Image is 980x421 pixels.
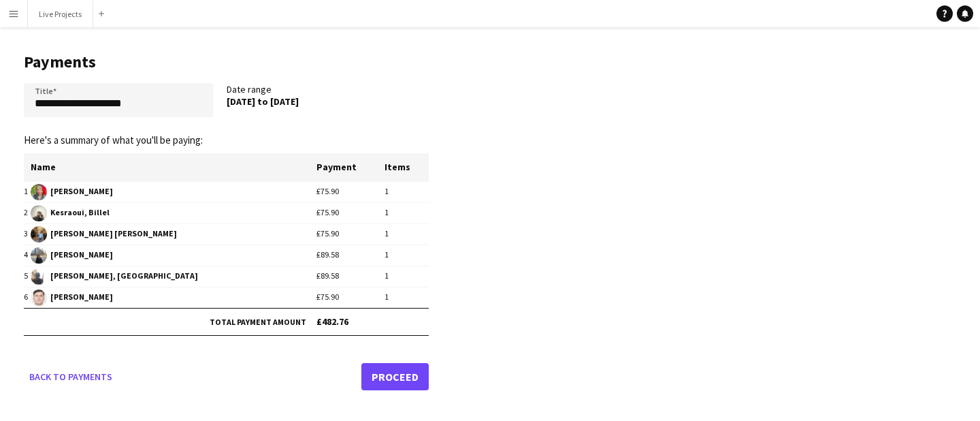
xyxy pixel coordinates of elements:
td: 2 [24,202,31,223]
span: [PERSON_NAME] [31,290,316,306]
span: [PERSON_NAME] [31,184,316,200]
td: 3 [24,223,31,245]
p: Here's a summary of what you'll be paying: [24,134,429,146]
th: Name [31,153,316,181]
span: Kesraoui, Billel [31,205,316,221]
div: Date range [227,83,429,123]
button: Live Projects [28,1,93,27]
div: [DATE] to [DATE] [227,95,416,108]
td: £75.90 [316,287,385,308]
span: [PERSON_NAME], [GEOGRAPHIC_DATA] [31,268,316,285]
td: 5 [24,266,31,287]
td: £75.90 [316,181,385,202]
td: 1 [385,266,429,287]
td: 1 [385,181,429,202]
td: 1 [385,245,429,266]
td: 6 [24,287,31,308]
a: Proceed [361,363,429,390]
td: £75.90 [316,202,385,223]
td: 1 [24,181,31,202]
td: 1 [385,223,429,245]
h1: Payments [24,52,429,72]
span: [PERSON_NAME] [31,247,316,264]
td: £75.90 [316,223,385,245]
td: £89.58 [316,245,385,266]
td: £89.58 [316,266,385,287]
td: 4 [24,245,31,266]
th: Items [385,153,429,181]
a: Back to payments [24,363,118,390]
td: 1 [385,202,429,223]
td: 1 [385,287,429,308]
td: £482.76 [316,308,429,335]
th: Payment [316,153,385,181]
span: [PERSON_NAME] [PERSON_NAME] [31,226,316,243]
td: Total payment amount [24,308,316,335]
